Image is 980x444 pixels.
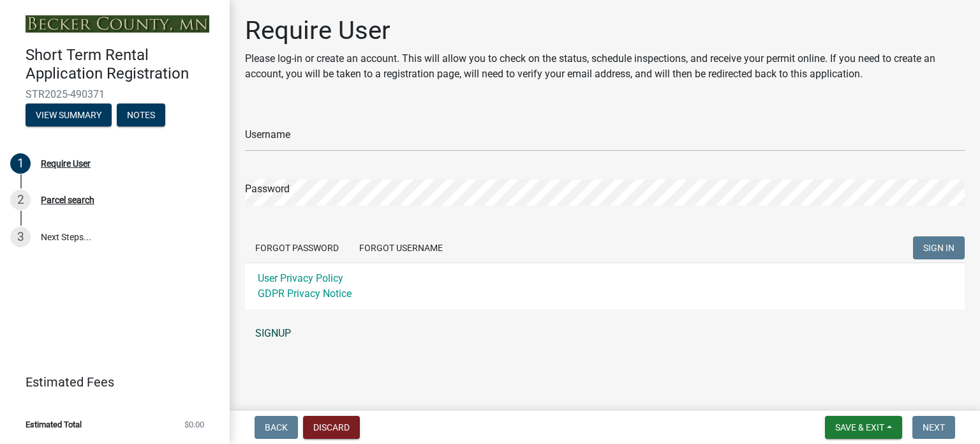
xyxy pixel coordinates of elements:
[255,416,298,439] button: Back
[10,227,31,247] div: 3
[923,243,954,253] span: SIGN IN
[41,195,94,204] div: Parcel search
[245,51,965,82] p: Please log-in or create an account. This will allow you to check on the status, schedule inspecti...
[26,88,204,100] span: STR2025-490371
[26,46,219,83] h4: Short Term Rental Application Registration
[117,111,165,121] wm-modal-confirm: Notes
[10,153,31,174] div: 1
[10,190,31,210] div: 2
[26,111,112,121] wm-modal-confirm: Summary
[245,236,349,259] button: Forgot Password
[26,15,209,33] img: Becker County, Minnesota
[923,422,945,433] span: Next
[10,369,209,395] a: Estimated Fees
[41,159,91,168] div: Require User
[835,422,884,433] span: Save & Exit
[184,420,204,429] span: $0.00
[245,321,965,346] a: SIGNUP
[245,15,965,46] h1: Require User
[913,236,965,259] button: SIGN IN
[26,420,82,429] span: Estimated Total
[258,272,343,284] a: User Privacy Policy
[825,416,902,439] button: Save & Exit
[349,236,453,259] button: Forgot Username
[117,103,165,126] button: Notes
[258,287,352,300] a: GDPR Privacy Notice
[912,416,955,439] button: Next
[303,416,360,439] button: Discard
[265,422,288,433] span: Back
[26,103,112,126] button: View Summary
